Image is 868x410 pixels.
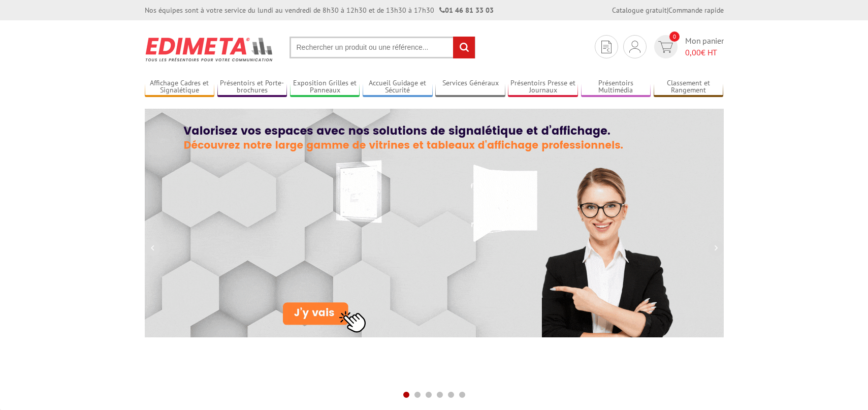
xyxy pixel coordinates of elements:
a: Présentoirs et Porte-brochures [217,79,287,96]
img: devis rapide [629,41,640,53]
span: 0,00 [685,47,701,57]
a: Classement et Rangement [654,79,724,96]
a: Exposition Grilles et Panneaux [290,79,360,96]
strong: 01 46 81 33 03 [439,6,494,15]
a: Accueil Guidage et Sécurité [363,79,433,96]
img: devis rapide [601,41,612,53]
div: Nos équipes sont à votre service du lundi au vendredi de 8h30 à 12h30 et de 13h30 à 17h30 [145,5,494,15]
a: Catalogue gratuit [612,6,667,15]
span: Mon panier [685,35,724,58]
a: Commande rapide [668,6,724,15]
a: Services Généraux [435,79,505,96]
span: € HT [685,47,724,58]
div: | [612,5,724,15]
span: 0 [669,31,680,42]
a: Affichage Cadres et Signalétique [145,79,215,96]
input: rechercher [453,37,475,58]
a: Présentoirs Multimédia [581,79,651,96]
img: Présentoir, panneau, stand - Edimeta - PLV, affichage, mobilier bureau, entreprise [145,30,274,68]
input: Rechercher un produit ou une référence... [290,37,475,58]
a: devis rapide 0 Mon panier 0,00€ HT [652,35,724,58]
img: devis rapide [658,41,673,53]
a: Présentoirs Presse et Journaux [508,79,578,96]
